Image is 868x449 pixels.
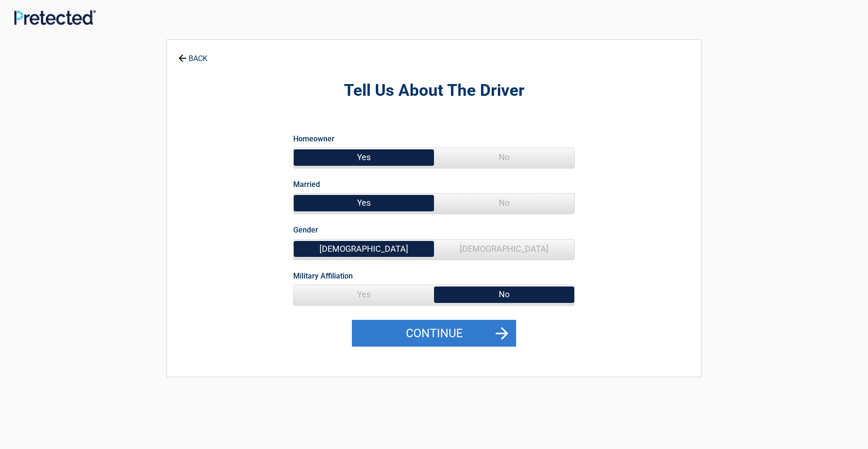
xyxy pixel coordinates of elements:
[434,194,574,212] span: No
[293,178,320,191] label: Married
[434,285,574,304] span: No
[293,270,353,282] label: Military Affiliation
[434,148,574,167] span: No
[294,194,434,212] span: Yes
[293,132,335,145] label: Homeowner
[14,10,96,25] img: Main Logo
[293,224,318,236] label: Gender
[352,320,516,347] button: Continue
[434,240,574,258] span: [DEMOGRAPHIC_DATA]
[219,80,649,102] h2: Tell Us About The Driver
[294,240,434,258] span: [DEMOGRAPHIC_DATA]
[176,46,209,62] a: BACK
[294,148,434,167] span: Yes
[294,285,434,304] span: Yes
